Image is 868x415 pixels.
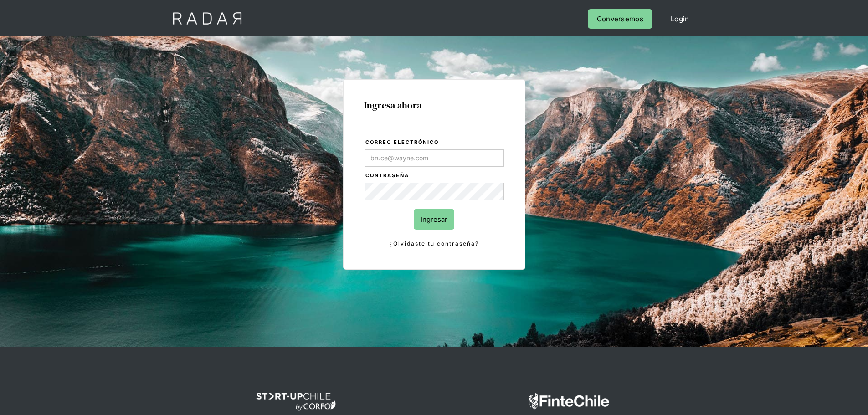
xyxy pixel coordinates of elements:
h1: Ingresa ahora [364,100,504,110]
a: ¿Olvidaste tu contraseña? [365,239,504,249]
input: bruce@wayne.com [365,149,504,167]
a: Login [662,9,699,29]
label: Contraseña [365,171,504,180]
label: Correo electrónico [365,138,504,147]
form: Login Form [364,138,504,249]
a: Conversemos [588,9,652,29]
input: Ingresar [414,209,454,230]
